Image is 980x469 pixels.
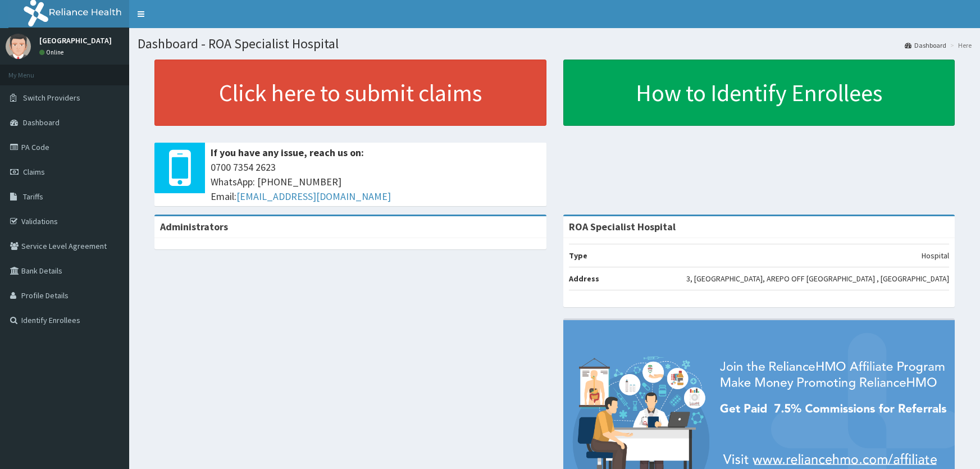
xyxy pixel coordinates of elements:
[686,273,949,284] p: 3, [GEOGRAPHIC_DATA], AREPO OFF [GEOGRAPHIC_DATA] , [GEOGRAPHIC_DATA]
[236,190,391,203] a: [EMAIL_ADDRESS][DOMAIN_NAME]
[569,220,676,233] strong: ROA Specialist Hospital
[23,167,45,177] span: Claims
[23,117,60,128] span: Dashboard
[563,60,955,126] a: How to Identify Enrollees
[569,274,599,284] b: Address
[6,34,31,59] img: User Image
[23,93,80,103] span: Switch Providers
[947,40,972,50] li: Here
[138,37,972,51] h1: Dashboard - ROA Specialist Hospital
[569,251,587,261] b: Type
[39,48,66,56] a: Online
[39,37,112,44] p: [GEOGRAPHIC_DATA]
[160,220,228,233] b: Administrators
[154,60,546,126] a: Click here to submit claims
[23,192,43,202] span: Tariffs
[211,146,364,159] b: If you have any issue, reach us on:
[922,250,949,261] p: Hospital
[905,40,946,50] a: Dashboard
[211,160,541,203] span: 0700 7354 2623 WhatsApp: [PHONE_NUMBER] Email:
